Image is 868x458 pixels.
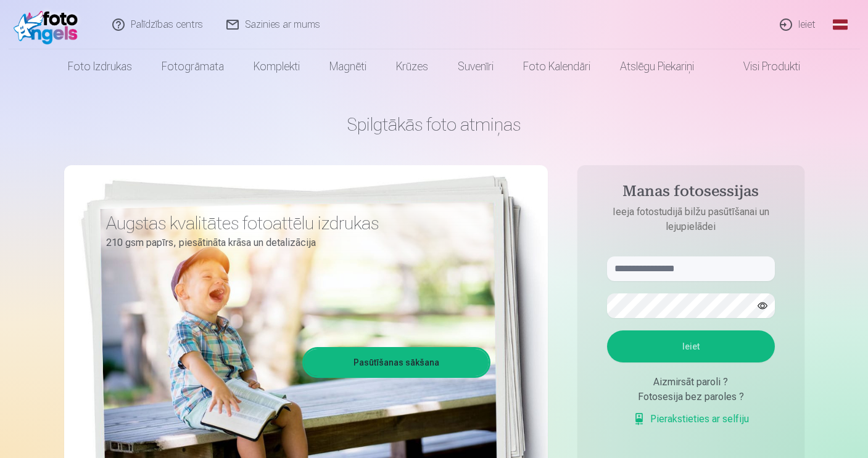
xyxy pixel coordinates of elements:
p: Ieeja fotostudijā bilžu pasūtīšanai un lejupielādei [595,205,787,234]
a: Suvenīri [443,49,508,84]
a: Visi produkti [709,49,815,84]
a: Foto izdrukas [53,49,147,84]
button: Ieiet [607,330,775,362]
a: Pierakstieties ar selfiju [633,412,749,427]
img: /fa1 [14,5,85,44]
a: Fotogrāmata [147,49,239,84]
a: Foto kalendāri [508,49,605,84]
a: Komplekti [239,49,315,84]
a: Pasūtīšanas sākšana [304,349,489,376]
div: Fotosesija bez paroles ? [607,390,775,404]
div: Aizmirsāt paroli ? [607,375,775,390]
a: Krūzes [381,49,443,84]
a: Magnēti [315,49,381,84]
h1: Spilgtākās foto atmiņas [64,113,804,136]
p: 210 gsm papīrs, piesātināta krāsa un detalizācija [106,234,481,251]
a: Atslēgu piekariņi [605,49,709,84]
h3: Augstas kvalitātes fotoattēlu izdrukas [106,212,481,234]
h4: Manas fotosessijas [595,182,787,205]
